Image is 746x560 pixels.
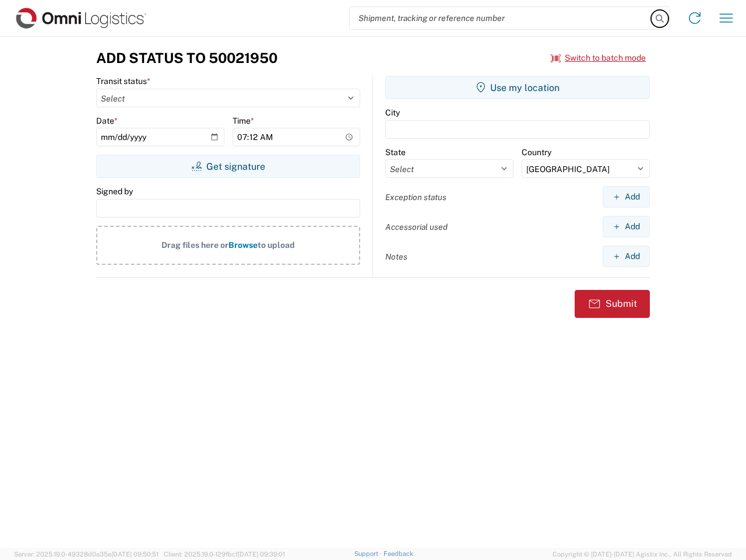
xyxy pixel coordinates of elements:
[603,216,650,237] button: Add
[385,251,407,262] label: Notes
[96,116,118,126] label: Date
[233,116,254,126] label: Time
[575,290,650,318] button: Submit
[385,147,406,157] label: State
[603,246,650,267] button: Add
[96,155,360,178] button: Get signature
[238,551,285,558] span: [DATE] 09:39:01
[258,240,295,250] span: to upload
[228,240,258,250] span: Browse
[161,240,228,250] span: Drag files here or
[96,186,133,197] label: Signed by
[96,50,277,66] h3: Add Status to 50021950
[96,76,150,86] label: Transit status
[350,7,652,29] input: Shipment, tracking or reference number
[551,48,646,68] button: Switch to batch mode
[385,107,400,118] label: City
[383,550,413,557] a: Feedback
[111,551,159,558] span: [DATE] 09:50:51
[385,222,448,232] label: Accessorial used
[385,76,650,99] button: Use my location
[385,192,446,202] label: Exception status
[522,147,551,157] label: Country
[553,549,732,559] span: Copyright © [DATE]-[DATE] Agistix Inc., All Rights Reserved
[354,550,383,557] a: Support
[603,186,650,208] button: Add
[164,551,285,558] span: Client: 2025.19.0-129fbcf
[14,551,159,558] span: Server: 2025.19.0-49328d0a35e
